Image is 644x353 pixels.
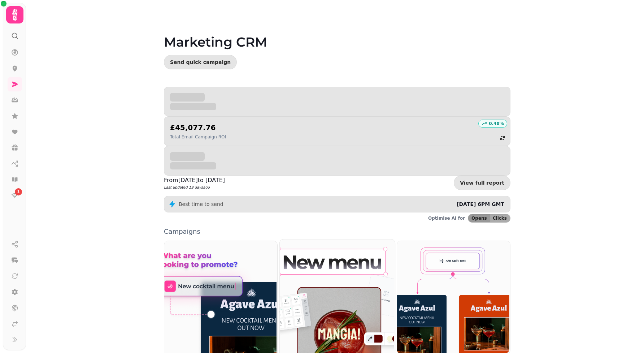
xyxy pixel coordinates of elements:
a: View full report [454,176,510,190]
button: Send quick campaign [164,55,237,69]
button: Clicks [490,214,510,222]
h1: Marketing CRM [164,17,510,49]
span: Send quick campaign [170,60,231,65]
p: Campaigns [164,228,510,235]
p: From [DATE] to [DATE] [164,176,225,185]
p: Total Email Campaign ROI [170,134,226,140]
span: 1 [17,189,19,194]
p: Best time to send [179,201,223,208]
span: Opens [471,216,487,220]
button: Opens [468,214,490,222]
p: Last updated 19 days ago [164,185,225,190]
a: 1 [8,188,22,203]
p: 0.48 % [489,121,504,126]
span: [DATE] 6PM GMT [457,201,504,207]
span: Clicks [493,216,507,220]
p: Optimise AI for [428,215,465,221]
h2: £45,077.76 [170,122,226,133]
button: refresh [496,132,509,144]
